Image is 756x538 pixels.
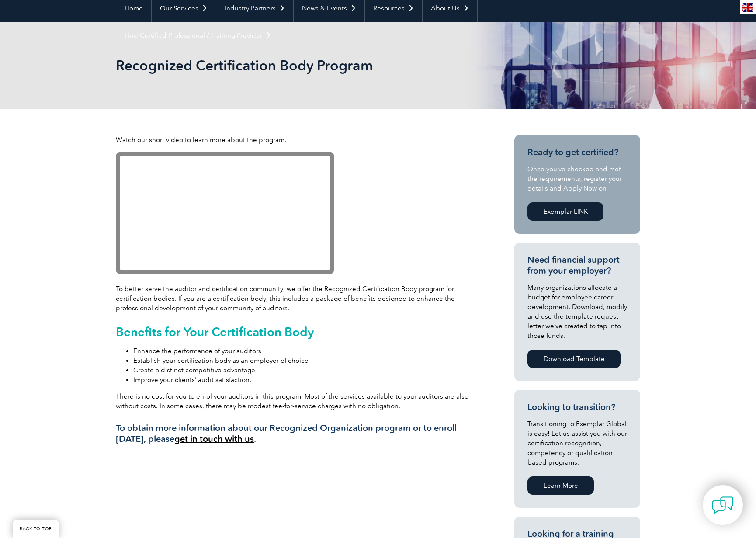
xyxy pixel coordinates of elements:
[133,375,483,385] li: Improve your clients’ audit satisfaction.
[527,402,627,413] h3: Looking to transition?
[174,434,254,444] a: get in touch with us
[116,284,483,313] p: To better serve the auditor and certification community, we offer the Recognized Certification Bo...
[527,254,627,276] h3: Need financial support from your employer?
[116,57,451,74] h1: Recognized Certification Body Program
[712,494,734,516] img: contact-chat.png
[133,346,483,356] li: Enhance the performance of your auditors
[13,520,59,538] a: BACK TO TOP
[527,350,621,368] a: Download Template
[116,392,483,411] p: There is no cost for you to enrol your auditors in this program. Most of the services available t...
[133,356,483,365] li: Establish your certification body as an employer of choice
[116,22,280,49] a: Find Certified Professional / Training Provider
[116,325,483,339] h2: Benefits for Your Certification Body
[116,135,483,145] p: Watch our short video to learn more about the program.
[527,476,594,495] a: Learn More
[133,365,483,375] li: Create a distinct competitive advantage
[527,147,627,158] h3: Ready to get certified?
[116,152,334,274] iframe: Exemplar Global Recognized Certification Body: Working Together to Advance Auditor Competence
[527,419,627,467] p: Transitioning to Exemplar Global is easy! Let us assist you with our certification recognition, c...
[116,423,483,444] h3: To obtain more information about our Recognized Organization program or to enroll [DATE], please .
[527,202,603,221] a: Exemplar LINK
[742,3,753,12] img: en
[527,283,627,340] p: Many organizations allocate a budget for employee career development. Download, modify and use th...
[527,164,627,193] p: Once you’ve checked and met the requirements, register your details and Apply Now on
